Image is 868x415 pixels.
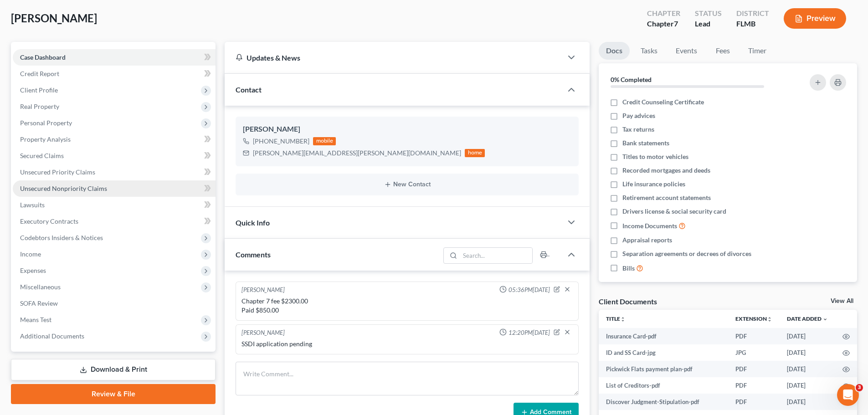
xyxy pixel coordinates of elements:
td: Discover Judgment-Stipulation-pdf [599,394,728,410]
a: Property Analysis [13,131,216,148]
span: Titles to motor vehicles [622,152,688,161]
a: Download & Print [11,359,216,380]
div: [PHONE_NUMBER] [253,137,309,146]
a: SOFA Review [13,295,216,312]
td: JPG [728,344,780,361]
span: Tax returns [622,125,654,134]
a: Extensionunfold_more [735,315,772,322]
td: [DATE] [780,328,835,344]
a: Tasks [633,42,665,60]
span: Comments [236,250,271,259]
span: Real Property [20,102,59,110]
a: Titleunfold_more [606,315,626,322]
div: Chapter [647,8,680,19]
div: District [736,8,769,19]
span: Client Profile [20,86,58,94]
span: Pay advices [622,111,655,120]
div: Status [695,8,722,19]
td: PDF [728,377,780,394]
span: Additional Documents [20,332,84,340]
a: Events [668,42,704,60]
a: Credit Report [13,66,216,82]
span: Personal Property [20,119,72,127]
iframe: Intercom live chat [837,384,859,406]
span: Income [20,250,41,258]
a: Date Added expand_more [787,315,828,322]
td: [DATE] [780,344,835,361]
strong: 0% Completed [611,76,652,83]
td: [DATE] [780,377,835,394]
span: Lawsuits [20,201,45,209]
button: Preview [784,8,846,29]
span: SOFA Review [20,299,58,307]
span: Credit Counseling Certificate [622,97,704,107]
div: home [465,149,485,157]
td: Pickwick Flats payment plan-pdf [599,361,728,377]
span: Recorded mortgages and deeds [622,166,710,175]
span: Case Dashboard [20,53,66,61]
span: 12:20PM[DATE] [508,328,550,337]
span: Quick Info [236,218,270,227]
a: Secured Claims [13,148,216,164]
div: [PERSON_NAME] [241,286,285,295]
span: Unsecured Nonpriority Claims [20,184,107,192]
a: Review & File [11,384,216,404]
input: Search... [460,248,533,263]
a: Docs [599,42,630,60]
div: Client Documents [599,297,657,306]
td: [DATE] [780,361,835,377]
span: Codebtors Insiders & Notices [20,234,103,241]
span: Life insurance policies [622,179,685,189]
div: Updates & News [236,53,551,62]
div: [PERSON_NAME] [243,124,571,135]
div: mobile [313,137,336,145]
span: Appraisal reports [622,236,672,245]
span: Income Documents [622,221,677,231]
i: unfold_more [620,317,626,322]
span: Secured Claims [20,152,64,159]
span: Property Analysis [20,135,71,143]
td: [DATE] [780,394,835,410]
i: expand_more [822,317,828,322]
span: Contact [236,85,262,94]
a: Case Dashboard [13,49,216,66]
a: Unsecured Nonpriority Claims [13,180,216,197]
span: Drivers license & social security card [622,207,726,216]
td: ID and SS Card-jpg [599,344,728,361]
a: Executory Contracts [13,213,216,230]
div: Lead [695,19,722,29]
a: View All [831,298,853,304]
span: [PERSON_NAME] [11,11,97,25]
div: [PERSON_NAME][EMAIL_ADDRESS][PERSON_NAME][DOMAIN_NAME] [253,149,461,158]
div: Chapter 7 fee $2300.00 Paid $850.00 [241,297,573,315]
span: Separation agreements or decrees of divorces [622,249,751,258]
span: Unsecured Priority Claims [20,168,95,176]
div: Chapter [647,19,680,29]
td: Insurance Card-pdf [599,328,728,344]
div: [PERSON_NAME] [241,328,285,338]
div: FLMB [736,19,769,29]
span: 7 [674,19,678,28]
span: Retirement account statements [622,193,711,202]
span: Bank statements [622,138,669,148]
td: PDF [728,361,780,377]
span: 3 [856,384,863,391]
span: Bills [622,264,635,273]
span: Credit Report [20,70,59,77]
span: Executory Contracts [20,217,78,225]
i: unfold_more [767,317,772,322]
div: SSDI application pending [241,339,573,348]
span: 05:36PM[DATE] [508,286,550,294]
td: PDF [728,394,780,410]
a: Unsecured Priority Claims [13,164,216,180]
a: Timer [741,42,774,60]
span: Means Test [20,316,51,323]
span: Expenses [20,266,46,274]
a: Lawsuits [13,197,216,213]
button: New Contact [243,181,571,188]
td: PDF [728,328,780,344]
a: Fees [708,42,737,60]
span: Miscellaneous [20,283,61,291]
td: List of Creditors-pdf [599,377,728,394]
